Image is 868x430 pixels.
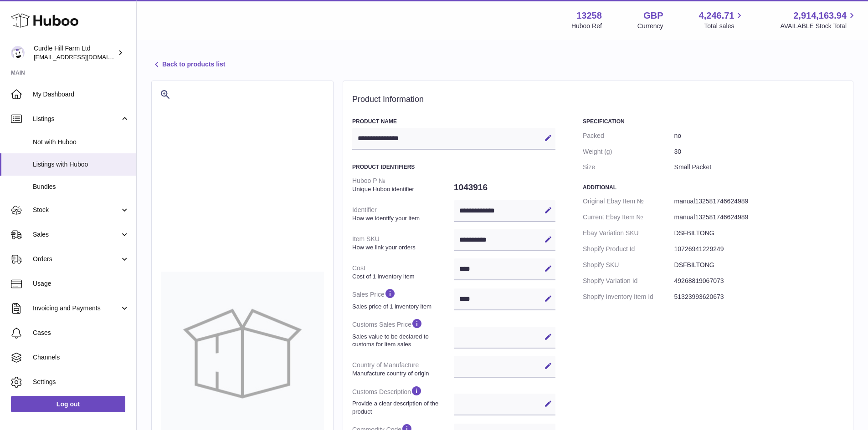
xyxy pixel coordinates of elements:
span: Listings with Huboo [33,160,129,169]
dd: 10726941229249 [674,241,844,257]
dt: Shopify Inventory Item Id [583,289,674,305]
dt: Packed [583,128,674,144]
dd: 30 [674,144,844,160]
dt: Customs Sales Price [352,314,454,352]
span: Listings [33,115,120,123]
span: Orders [33,255,120,263]
span: 2,914,163.94 [793,10,847,22]
h2: Product Information [352,95,844,105]
span: Sales [33,230,120,239]
strong: 13258 [576,10,602,22]
dt: Item SKU [352,231,454,255]
dd: 51323993620673 [674,289,844,305]
dd: 49268819067073 [674,273,844,289]
dt: Country of Manufacture [352,357,454,381]
strong: Manufacture country of origin [352,369,452,378]
span: Invoicing and Payments [33,304,120,313]
dd: 1043916 [454,178,555,197]
strong: Cost of 1 inventory item [352,273,452,281]
span: Total sales [704,22,745,30]
strong: Provide a clear description of the product [352,400,452,415]
span: My Dashboard [33,90,129,99]
dt: Shopify SKU [583,257,674,273]
strong: How we link your orders [352,243,452,252]
strong: How we identify your item [352,214,452,223]
h3: Additional [583,184,844,191]
a: Back to products list [151,59,225,70]
dt: Original Ebay Item № [583,193,674,209]
span: Channels [33,353,129,362]
strong: Sales price of 1 inventory item [352,303,452,311]
h3: Product Name [352,118,555,125]
span: AVAILABLE Stock Total [780,22,857,30]
dd: manual132581746624989 [674,209,844,225]
a: Log out [11,396,125,412]
span: Settings [33,378,129,386]
strong: Unique Huboo identifier [352,185,452,193]
dt: Weight (g) [583,144,674,160]
dd: DSFBILTONG [674,257,844,273]
span: Cases [33,329,129,337]
dt: Size [583,159,674,175]
dt: Cost [352,260,454,284]
strong: Sales value to be declared to customs for item sales [352,333,452,349]
dt: Huboo P № [352,173,454,197]
a: 2,914,163.94 AVAILABLE Stock Total [780,10,857,30]
img: internalAdmin-13258@internal.huboo.com [11,46,25,60]
dd: no [674,128,844,144]
span: Usage [33,279,129,288]
dd: DSFBILTONG [674,225,844,241]
dd: manual132581746624989 [674,193,844,209]
span: 4,246.71 [699,10,734,22]
span: Not with Huboo [33,138,129,147]
dt: Ebay Variation SKU [583,225,674,241]
strong: GBP [643,10,663,22]
div: Curdle Hill Farm Ltd [34,44,116,61]
div: Huboo Ref [571,22,602,30]
span: Bundles [33,182,129,191]
a: 4,246.71 Total sales [699,10,745,30]
dt: Identifier [352,202,454,226]
dd: Small Packet [674,159,844,175]
div: Currency [637,22,663,30]
dt: Current Ebay Item № [583,209,674,225]
span: Stock [33,206,120,214]
span: [EMAIL_ADDRESS][DOMAIN_NAME] [34,53,134,61]
dt: Customs Description [352,381,454,419]
dt: Shopify Variation Id [583,273,674,289]
h3: Product Identifiers [352,163,555,171]
dt: Shopify Product Id [583,241,674,257]
h3: Specification [583,118,844,125]
dt: Sales Price [352,284,454,314]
